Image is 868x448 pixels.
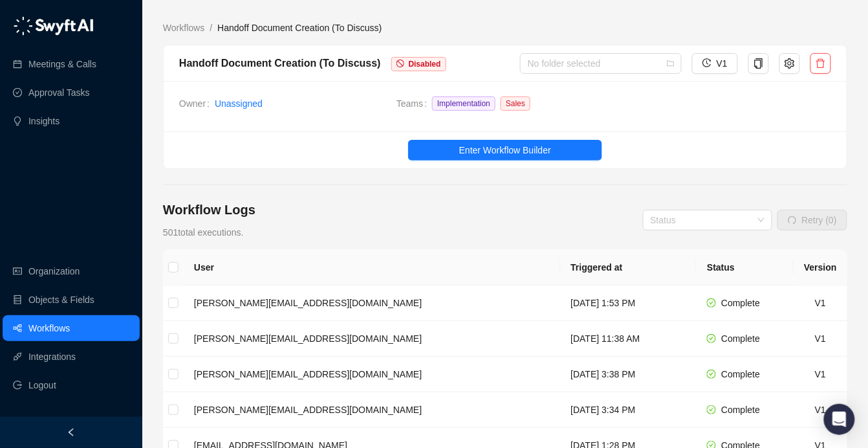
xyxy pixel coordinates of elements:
td: [DATE] 3:34 PM [561,392,697,428]
span: Enter Workflow Builder [459,143,551,157]
td: [PERSON_NAME][EMAIL_ADDRESS][DOMAIN_NAME] [184,392,561,428]
td: [PERSON_NAME][EMAIL_ADDRESS][DOMAIN_NAME] [184,321,561,357]
td: V1 [794,286,847,321]
button: V1 [692,53,738,74]
td: [PERSON_NAME][EMAIL_ADDRESS][DOMAIN_NAME] [184,286,561,321]
span: Teams [396,96,432,116]
th: Triggered at [561,250,697,286]
span: history [702,58,711,67]
button: Retry (0) [777,210,847,230]
span: V1 [717,56,728,71]
a: Insights [28,108,60,134]
div: Open Intercom Messenger [824,404,855,435]
a: Meetings & Calls [28,51,96,77]
a: Approval Tasks [28,80,90,106]
span: copy [754,58,764,69]
a: Enter Workflow Builder [164,140,847,161]
span: Sales [501,96,530,111]
span: Complete [721,405,760,415]
span: folder [667,60,675,67]
span: Complete [721,298,760,308]
th: User [184,250,561,286]
th: Status [697,250,794,286]
span: Owner [179,96,215,111]
li: / [210,21,212,35]
a: Organization [28,258,80,284]
td: [DATE] 1:53 PM [561,286,697,321]
div: Handoff Document Creation (To Discuss) [179,55,381,71]
a: Workflows [160,21,207,35]
a: Integrations [28,344,76,370]
td: [PERSON_NAME][EMAIL_ADDRESS][DOMAIN_NAME] [184,357,561,392]
a: Workflows [28,315,70,341]
span: left [67,428,76,437]
h4: Workflow Logs [163,201,255,219]
span: 501 total executions. [163,227,244,238]
span: check-circle [707,370,716,379]
span: Complete [721,333,760,344]
span: check-circle [707,405,716,414]
span: setting [785,58,795,69]
span: check-circle [707,298,716,308]
span: check-circle [707,334,716,343]
span: Disabled [409,60,441,69]
span: Handoff Document Creation (To Discuss) [217,23,382,33]
a: Unassigned [215,96,263,111]
a: Objects & Fields [28,287,94,313]
span: delete [816,58,826,69]
td: [DATE] 3:38 PM [561,357,697,392]
span: stop [396,60,404,67]
td: V1 [794,357,847,392]
img: logo-05li4sbe.png [13,16,94,36]
button: Enter Workflow Builder [408,140,602,161]
span: logout [13,381,22,390]
td: [DATE] 11:38 AM [561,321,697,357]
td: V1 [794,321,847,357]
th: Version [794,250,847,286]
span: Complete [721,369,760,379]
span: Logout [28,372,56,398]
td: V1 [794,392,847,428]
span: Implementation [432,96,495,111]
